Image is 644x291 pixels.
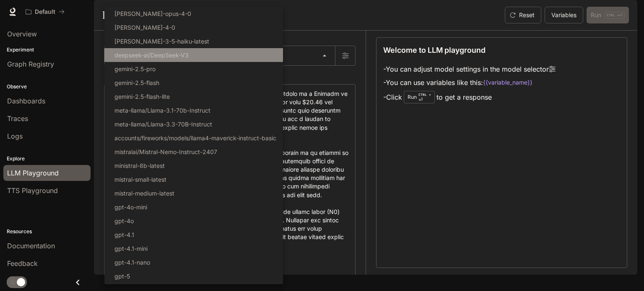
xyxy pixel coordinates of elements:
p: meta-llama/Llama-3.1-70b-Instruct [114,106,210,115]
p: [PERSON_NAME]-3-5-haiku-latest [114,37,209,46]
p: gemini-2.5-flash [114,78,159,87]
p: [PERSON_NAME]-opus-4-0 [114,9,191,18]
p: gemini-2.5-flash-lite [114,92,170,101]
p: deepseek-ai/DeepSeek-V3 [114,51,189,59]
p: gpt-4.1-mini [114,244,148,253]
p: gpt-4o-mini [114,203,147,211]
p: gpt-4.1-nano [114,258,150,267]
p: meta-llama/Llama-3.3-70B-Instruct [114,120,212,129]
p: gemini-2.5-pro [114,64,156,73]
p: accounts/fireworks/models/llama4-maverick-instruct-basic [114,134,276,142]
p: gpt-4.1 [114,230,134,239]
p: mistral-medium-latest [114,189,174,198]
p: [PERSON_NAME]-4-0 [114,23,175,32]
p: gpt-4o [114,216,134,225]
p: gpt-5 [114,272,130,281]
p: mistral-small-latest [114,175,166,184]
p: ministral-8b-latest [114,161,165,170]
p: mistralai/Mistral-Nemo-Instruct-2407 [114,147,217,156]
